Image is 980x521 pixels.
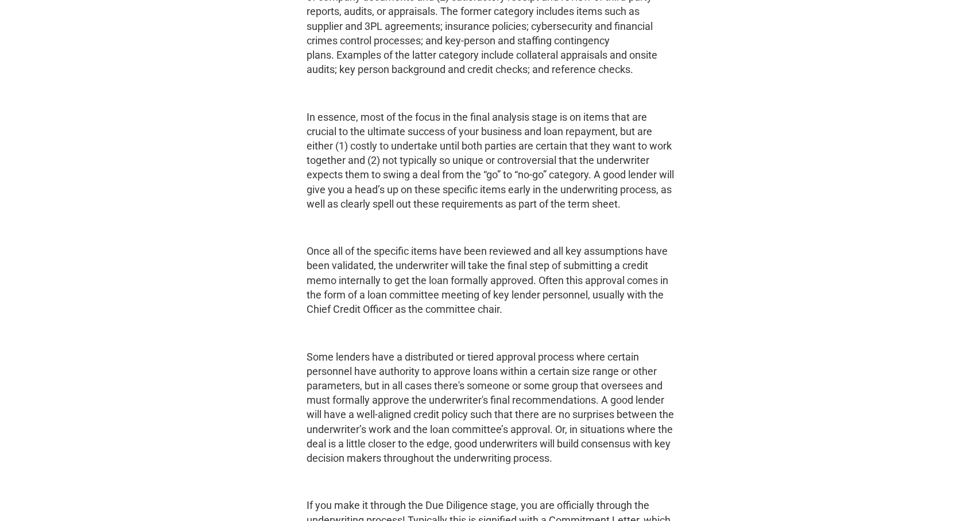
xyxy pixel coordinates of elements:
[307,350,674,466] p: Some lenders have a distributed or tiered approval process where certain personnel have authority...
[307,110,674,211] p: In essence, most of the focus in the final analysis stage is on items that are crucial to the ult...
[307,474,674,489] p: ‍
[307,244,674,316] p: Once all of the specific items have been reviewed and all key assumptions have been validated, th...
[307,86,674,100] p: ‍
[307,220,674,235] p: ‍
[307,325,674,340] p: ‍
